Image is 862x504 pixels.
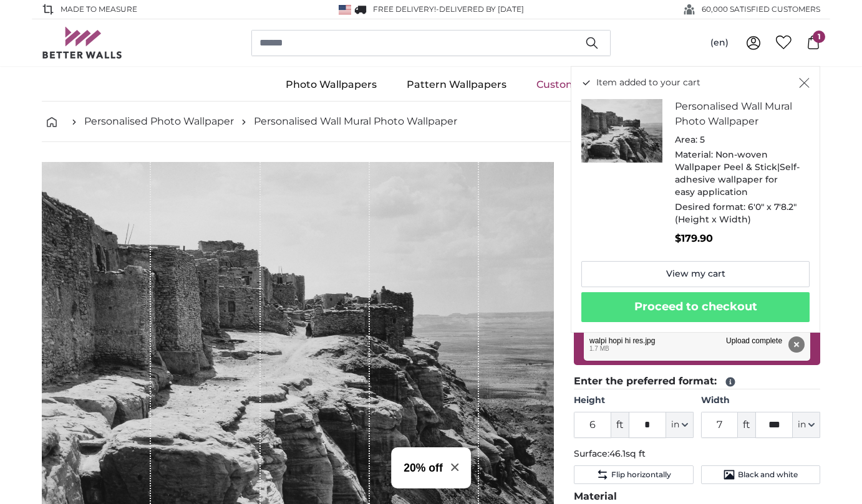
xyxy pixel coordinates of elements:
span: Item added to your cart [596,77,700,89]
a: Pattern Wallpapers [392,69,521,101]
button: Close [799,77,810,89]
img: personalised-photo [581,99,662,163]
a: Custom [521,69,591,101]
img: Betterwalls [42,27,123,59]
a: Personalised Wall Mural Photo Wallpaper [254,114,457,129]
img: United States [339,5,351,14]
button: Flip horizontally [574,465,693,484]
span: FREE delivery! [373,4,436,14]
span: Flip horizontally [611,470,671,480]
span: ft [738,412,755,438]
a: Personalised Photo Wallpaper [84,114,234,129]
h3: Personalised Wall Mural Photo Wallpaper [675,99,800,129]
span: 5 [700,134,705,145]
legend: Enter the preferred format: [574,374,820,389]
span: 60,000 SATISFIED CUSTOMERS [702,4,820,15]
span: 46.1sq ft [609,448,646,459]
span: 6'0" x 7'8.2" (Height x Width) [675,201,797,225]
button: Proceed to checkout [581,292,810,322]
label: Height [574,394,693,407]
span: in [671,419,679,431]
span: in [798,419,806,431]
button: in [793,412,820,438]
nav: breadcrumbs [42,102,820,142]
div: Item added to your cart [571,66,820,333]
span: - [436,4,524,14]
span: ft [611,412,629,438]
span: 1 [813,31,825,43]
label: Width [701,394,820,407]
span: Non-woven Wallpaper Peel & Stick|Self-adhesive wallpaper for easy application [675,149,800,197]
p: Surface: [574,448,820,460]
span: Area: [675,134,697,145]
button: Black and white [701,465,820,484]
span: Desired format: [675,201,745,212]
span: Material: [675,149,713,160]
a: Photo Wallpapers [271,69,392,101]
p: $179.90 [675,231,800,246]
button: (en) [700,32,739,54]
span: Black and white [738,470,798,480]
span: Made to Measure [61,4,137,15]
button: in [666,412,694,438]
span: Delivered by [DATE] [439,4,524,14]
a: View my cart [581,261,810,287]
